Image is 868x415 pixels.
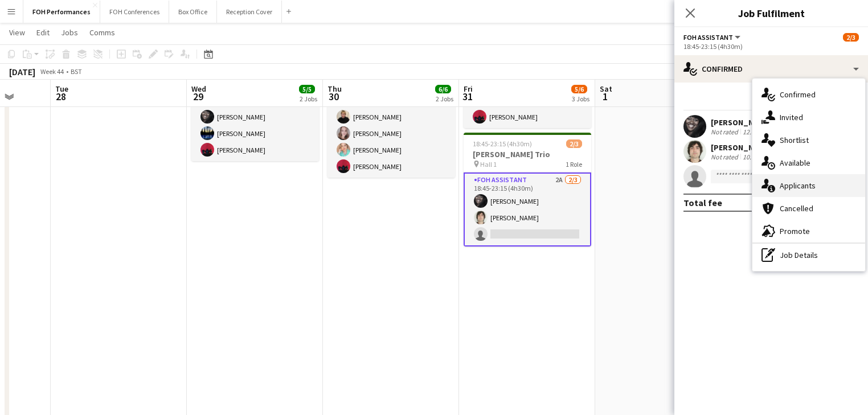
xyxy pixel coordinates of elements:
div: 2 Jobs [300,94,317,103]
span: Comms [89,27,115,38]
span: Tue [55,84,68,94]
button: FOH Performances [23,1,100,23]
span: Shortlist [780,135,809,145]
span: 18:45-23:15 (4h30m) [473,139,532,148]
span: Confirmed [780,89,816,100]
app-card-role: FOH Assistant5/518:15-22:45 (4h30m)[PERSON_NAME][PERSON_NAME][PERSON_NAME][PERSON_NAME][PERSON_NAME] [327,73,455,178]
span: View [9,27,25,38]
div: [PERSON_NAME] [711,117,771,128]
span: Wed [191,84,206,94]
button: Box Office [169,1,217,23]
span: Promote [780,226,810,236]
span: 31 [462,90,473,103]
span: Hall 1 [480,160,497,169]
span: Invited [780,112,803,122]
span: 28 [54,90,68,103]
a: View [5,25,30,40]
span: 1 [598,90,612,103]
button: FOH Assistant [683,33,742,42]
span: Edit [36,27,50,38]
span: FOH Assistant [683,33,733,42]
div: 12.4km [740,128,766,136]
span: 5/5 [299,85,315,93]
div: Not rated [711,128,740,136]
app-card-role: FOH Assistant2A2/318:45-23:15 (4h30m)[PERSON_NAME][PERSON_NAME] [464,172,591,246]
span: Available [780,158,810,168]
span: 2/3 [566,139,582,148]
span: 2/3 [843,33,859,42]
div: [PERSON_NAME] [711,142,771,153]
span: Applicants [780,180,816,191]
div: Confirmed [674,55,868,83]
app-card-role: FOH Assistant4/416:45-22:30 (5h45m)[PERSON_NAME][PERSON_NAME][PERSON_NAME][PERSON_NAME] [191,73,319,161]
div: BST [71,67,82,76]
span: 6/6 [435,85,451,93]
div: 3 Jobs [572,94,589,103]
a: Edit [32,25,54,40]
a: Comms [85,25,120,40]
span: Cancelled [780,203,813,213]
div: 18:45-23:15 (4h30m) [683,42,859,51]
span: 1 Role [566,160,582,169]
div: Job Details [752,244,865,266]
app-job-card: 18:45-23:15 (4h30m)2/3[PERSON_NAME] Trio Hall 11 RoleFOH Assistant2A2/318:45-23:15 (4h30m)[PERSON... [464,133,591,246]
span: 5/6 [571,85,587,93]
div: Total fee [683,197,722,208]
span: Sat [600,84,612,94]
h3: [PERSON_NAME] Trio [464,149,591,159]
span: Week 44 [38,67,66,76]
span: Fri [464,84,473,94]
span: Jobs [61,27,78,38]
a: Jobs [56,25,83,40]
span: 30 [326,90,342,103]
div: 10.6km [740,153,766,161]
span: Thu [327,84,342,94]
span: 29 [190,90,206,103]
div: [DATE] [9,66,35,77]
div: Not rated [711,153,740,161]
div: 2 Jobs [436,94,453,103]
h3: Job Fulfilment [674,6,868,20]
button: Reception Cover [217,1,282,23]
button: FOH Conferences [100,1,169,23]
